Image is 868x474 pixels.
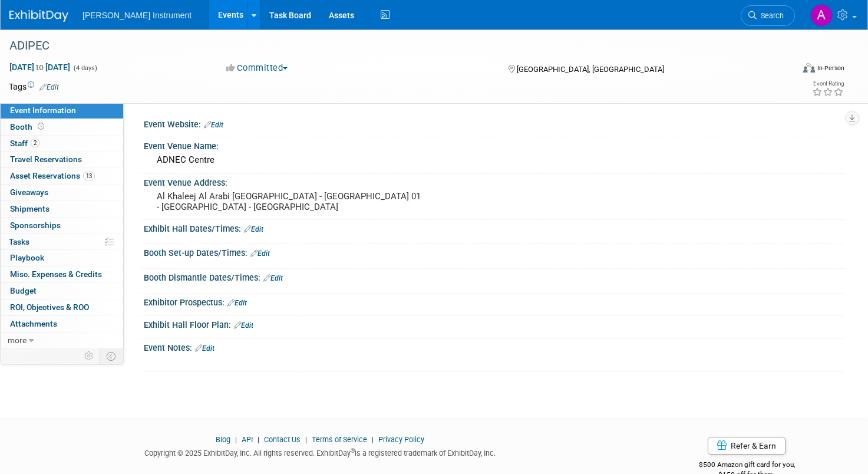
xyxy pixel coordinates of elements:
span: Playbook [10,253,44,262]
span: Booth not reserved yet [35,122,47,131]
td: Personalize Event Tab Strip [79,348,100,364]
span: 13 [83,172,95,180]
div: Booth Dismantle Dates/Times: [144,269,844,284]
div: Copyright © 2025 ExhibitDay, Inc. All rights reserved. ExhibitDay is a registered trademark of Ex... [9,445,631,459]
span: to [34,62,45,72]
span: | [232,435,240,444]
a: Privacy Policy [378,435,424,444]
span: Shipments [10,204,49,213]
a: Playbook [1,250,123,266]
img: Format-Inperson.png [803,63,815,73]
div: Event Format [720,61,844,79]
span: more [8,335,27,345]
a: Refer & Earn [708,437,786,455]
a: Budget [1,283,123,299]
a: Giveaways [1,185,123,200]
div: Exhibit Hall Dates/Times: [144,220,844,235]
a: Edit [250,249,270,258]
sup: ® [351,447,355,454]
a: Attachments [1,316,123,332]
a: Booth [1,119,123,135]
button: Committed [222,62,292,74]
a: Blog [216,435,230,444]
span: Tasks [9,237,29,246]
span: Budget [10,286,37,295]
a: Staff2 [1,136,123,152]
div: ADNEC Centre [153,151,836,169]
span: Sponsorships [10,220,61,230]
span: [DATE] [DATE] [9,62,71,73]
a: Asset Reservations13 [1,168,123,184]
span: Event Information [10,106,76,115]
a: Tasks [1,234,123,250]
a: Event Information [1,103,123,119]
a: more [1,333,123,348]
span: Misc. Expenses & Credits [10,269,102,279]
span: | [302,435,310,444]
a: Edit [204,121,223,129]
div: Event Venue Name: [144,137,844,152]
span: (4 days) [72,64,97,72]
a: Search [741,5,795,26]
div: Exhibit Hall Floor Plan: [144,316,844,331]
div: In-Person [817,64,844,73]
span: Attachments [10,319,57,328]
span: Giveaways [10,187,48,197]
span: ROI, Objectives & ROO [10,302,89,312]
a: Edit [263,274,283,282]
span: [GEOGRAPHIC_DATA], [GEOGRAPHIC_DATA] [517,65,664,74]
a: API [242,435,253,444]
div: Event Venue Address: [144,174,844,189]
div: Exhibitor Prospectus: [144,294,844,309]
a: Terms of Service [312,435,367,444]
a: Travel Reservations [1,152,123,167]
a: Edit [227,299,247,307]
pre: Al Khaleej Al Arabi [GEOGRAPHIC_DATA] - [GEOGRAPHIC_DATA] 01 - [GEOGRAPHIC_DATA] - [GEOGRAPHIC_DATA] [157,191,423,212]
span: Staff [10,139,39,148]
div: Event Rating [812,81,844,87]
span: | [369,435,377,444]
span: Booth [10,122,47,131]
span: Asset Reservations [10,171,95,180]
span: [PERSON_NAME] Instrument [82,11,192,20]
span: | [255,435,262,444]
a: Edit [195,344,214,353]
a: Contact Us [264,435,301,444]
img: André den Haan [810,4,833,27]
div: Booth Set-up Dates/Times: [144,244,844,259]
a: Shipments [1,201,123,217]
img: ExhibitDay [9,10,68,22]
div: Event Notes: [144,339,844,354]
a: Edit [39,83,59,91]
span: Travel Reservations [10,154,82,164]
td: Toggle Event Tabs [100,348,124,364]
a: Edit [244,225,263,233]
div: Event Website: [144,116,844,131]
a: Misc. Expenses & Credits [1,266,123,282]
td: Tags [9,81,59,93]
span: Search [757,11,784,20]
span: 2 [31,139,39,147]
a: ROI, Objectives & ROO [1,299,123,315]
a: Edit [234,321,253,330]
a: Sponsorships [1,218,123,233]
div: ADIPEC [5,35,773,57]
